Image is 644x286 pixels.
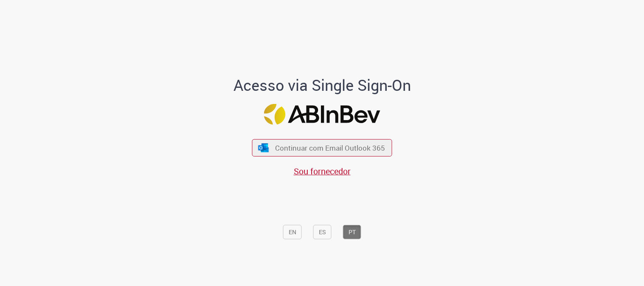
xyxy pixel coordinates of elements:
a: Sou fornecedor [294,165,351,177]
span: Continuar com Email Outlook 365 [275,143,385,153]
button: ES [313,225,332,239]
img: Logo ABInBev [264,104,380,124]
button: EN [283,225,302,239]
img: ícone Azure/Microsoft 360 [257,143,269,152]
button: ícone Azure/Microsoft 360 Continuar com Email Outlook 365 [252,139,392,157]
h1: Acesso via Single Sign-On [204,77,440,94]
button: PT [343,225,361,239]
